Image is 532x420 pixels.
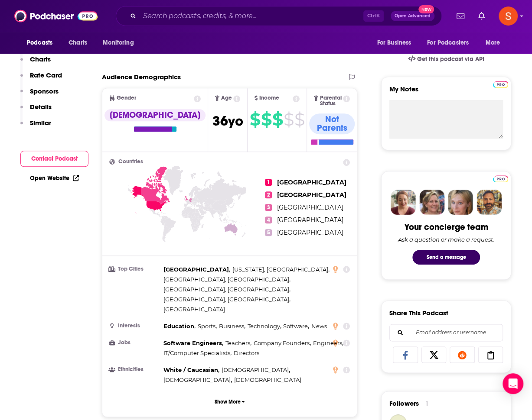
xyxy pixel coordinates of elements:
a: Share on X/Twitter [421,346,447,363]
span: 3 [265,204,272,211]
span: Ctrl K [363,10,384,22]
span: Age [221,95,232,101]
span: Sports [198,323,215,330]
p: Details [30,103,52,111]
span: , [247,321,281,331]
a: Pro website [493,80,508,88]
a: Get this podcast via API [401,48,491,70]
span: News [311,323,327,330]
span: [DEMOGRAPHIC_DATA] [163,376,231,383]
div: Open Intercom Messenger [503,373,523,394]
h2: Audience Demographics [102,73,181,81]
img: Podchaser - Follow, Share and Rate Podcasts [14,8,98,24]
span: [GEOGRAPHIC_DATA], [GEOGRAPHIC_DATA] [163,296,289,303]
span: 5 [265,229,272,236]
span: , [163,265,230,275]
button: Rate Card [20,71,62,87]
a: Open Website [30,174,79,182]
span: Countries [118,159,143,165]
span: More [486,37,500,49]
div: Search podcasts, credits, & more... [116,6,442,26]
span: $ [272,113,283,126]
span: New [418,5,434,13]
span: [GEOGRAPHIC_DATA] [277,191,346,199]
span: [GEOGRAPHIC_DATA] [277,178,346,186]
button: Show profile menu [499,6,518,26]
span: Teachers [225,339,250,346]
span: , [163,338,223,348]
button: Send a message [412,250,480,265]
input: Search podcasts, credits, & more... [140,9,363,23]
button: Contact Podcast [20,151,88,167]
span: , [163,348,232,358]
a: Copy Link [478,346,503,363]
span: [DEMOGRAPHIC_DATA] [234,376,301,383]
div: Your concierge team [405,222,488,233]
span: [GEOGRAPHIC_DATA], [GEOGRAPHIC_DATA] [163,276,289,283]
span: Technology [247,323,280,330]
span: Followers [389,399,419,407]
span: Directors [234,349,259,356]
input: Email address or username... [397,324,496,341]
button: open menu [97,35,145,51]
button: open menu [21,35,64,51]
span: , [163,284,290,294]
div: Ask a question or make a request. [398,236,494,243]
span: Logged in as skylar.peters [499,6,518,26]
span: Gender [117,95,136,101]
a: Share on Facebook [393,346,418,363]
button: Show More [109,394,350,410]
span: 1 [265,179,272,186]
button: Sponsors [20,87,59,103]
h3: Jobs [109,340,160,346]
span: Business [219,323,244,330]
span: Charts [69,37,87,49]
button: Charts [20,55,51,71]
div: 1 [426,400,428,407]
span: Company Founders [254,339,310,346]
span: , [232,265,330,275]
span: Software [283,323,308,330]
img: User Profile [499,6,518,26]
a: Show notifications dropdown [453,9,468,23]
span: Education [163,323,194,330]
div: Not Parents [309,113,355,134]
span: Income [259,95,279,101]
button: open menu [371,35,422,51]
span: , [163,375,232,385]
a: Show notifications dropdown [475,9,488,23]
div: Search followers [389,324,503,341]
a: Pro website [493,174,508,182]
span: Get this podcast via API [417,55,484,63]
span: [GEOGRAPHIC_DATA] [277,229,343,236]
span: 36 yo [212,113,243,129]
span: Open Advanced [395,14,431,18]
span: Software Engineers [163,339,222,346]
span: [DEMOGRAPHIC_DATA] [222,366,289,373]
span: , [163,275,290,284]
span: [GEOGRAPHIC_DATA] [277,216,343,224]
p: Similar [30,119,51,127]
p: Rate Card [30,71,62,79]
img: Sydney Profile [391,190,416,215]
span: , [198,321,217,331]
span: For Podcasters [427,37,469,49]
img: Podchaser Pro [493,175,508,182]
h3: Interests [109,323,160,329]
img: Jules Profile [448,190,473,215]
span: Engineers [313,339,342,346]
p: Show More [214,399,240,405]
img: Podchaser Pro [493,81,508,88]
span: $ [284,113,294,126]
button: Similar [20,119,51,135]
span: 4 [265,216,272,223]
span: $ [294,113,304,126]
span: [US_STATE], [GEOGRAPHIC_DATA] [232,266,328,273]
span: , [163,321,196,331]
span: $ [261,113,271,126]
h3: Ethnicities [109,367,160,372]
h3: Share This Podcast [389,309,448,317]
span: White / Caucasian [163,366,218,373]
span: IT/Computer Specialists [163,349,230,356]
